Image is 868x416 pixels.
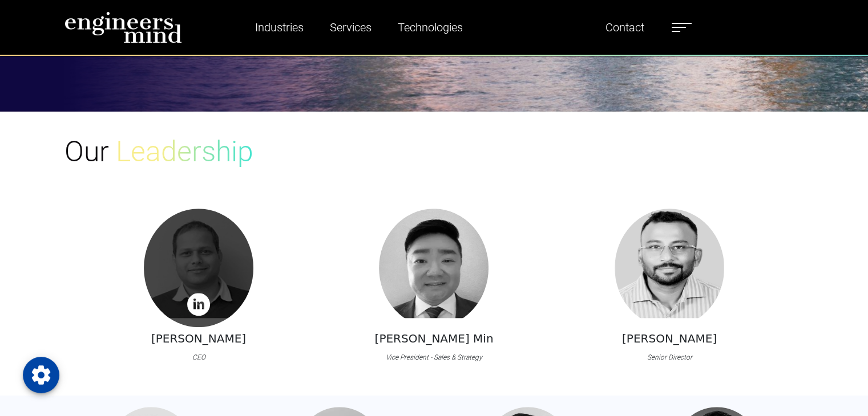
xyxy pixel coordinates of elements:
[116,135,253,168] span: Leadership
[622,332,717,345] h5: [PERSON_NAME]
[192,353,205,361] i: CEO
[325,14,376,40] a: Services
[251,14,308,40] a: Industries
[375,332,494,345] h5: [PERSON_NAME] Min
[393,14,467,40] a: Technologies
[647,353,692,361] i: Senior Director
[151,332,246,345] h5: [PERSON_NAME]
[601,14,649,40] a: Contact
[64,134,804,169] h1: Our
[386,353,482,361] i: Vice President - Sales & Strategy
[64,11,182,43] img: logo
